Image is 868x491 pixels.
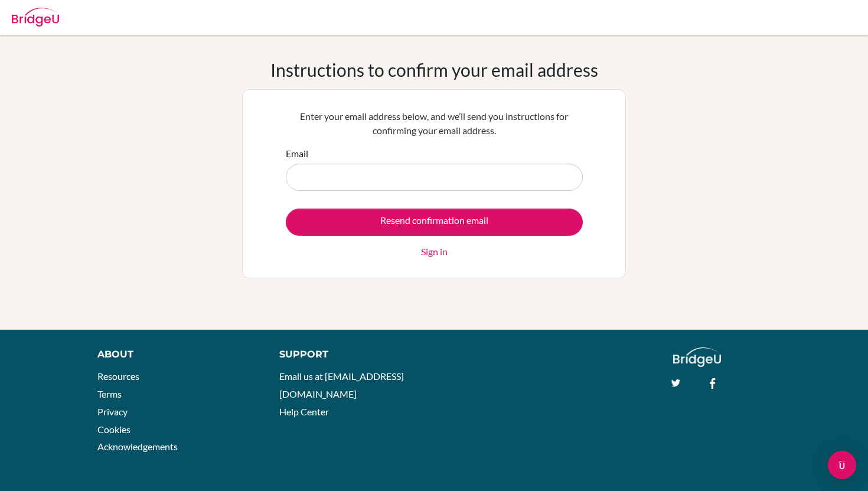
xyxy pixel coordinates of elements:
[286,147,308,161] label: Email
[279,370,404,399] a: Email us at [EMAIL_ADDRESS][DOMAIN_NAME]
[97,347,253,362] div: About
[97,388,122,399] a: Terms
[421,245,448,259] a: Sign in
[286,109,583,138] p: Enter your email address below, and we’ll send you instructions for confirming your email address.
[97,424,130,435] a: Cookies
[279,406,329,417] a: Help Center
[828,451,856,479] div: Open Intercom Messenger
[286,209,583,236] input: Resend confirmation email
[97,441,178,452] a: Acknowledgements
[97,406,128,417] a: Privacy
[279,347,422,362] div: Support
[97,370,139,382] a: Resources
[12,8,59,27] img: Bridge-U
[673,347,721,367] img: logo_white@2x-f4f0deed5e89b7ecb1c2cc34c3e3d731f90f0f143d5ea2071677605dd97b5244.png
[270,59,598,80] h1: Instructions to confirm your email address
